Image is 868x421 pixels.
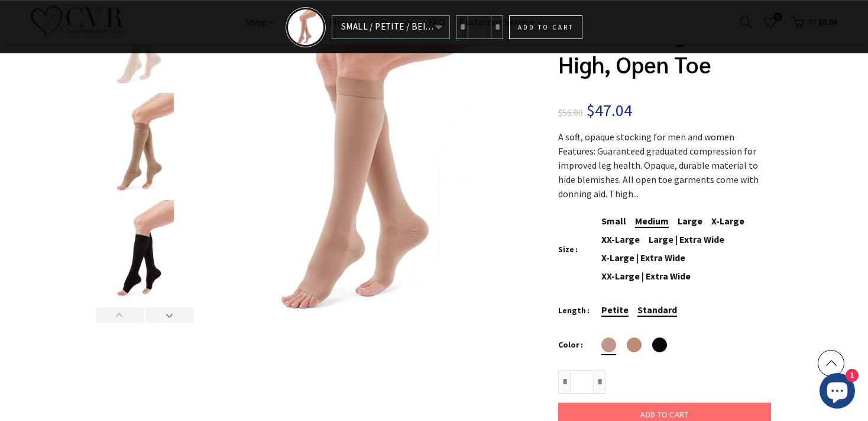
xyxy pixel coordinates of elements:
p: A soft, opaque stocking for men and women Features: Guaranteed graduated compression for improved... [558,130,771,201]
div: Black [652,338,667,352]
a: Scroll To Top [818,350,844,377]
div: Medium [635,216,669,228]
button: Previous [96,307,145,323]
div: X-Large [711,216,744,228]
div: Standard [637,304,677,317]
button: Next [145,307,194,323]
label: Size [558,245,590,255]
a: Small / Petite / Beige - $47.04 [332,15,450,39]
ins: $47.04 [587,99,632,121]
div: XX-Large | Extra Wide [601,271,691,283]
div: Beige [601,338,616,352]
img: Duomed Advantage 20-30 mmHg Calf High, Open Toe, Black [96,200,194,307]
img: Duomed Advantage 20-30 mmHg Calf High, Open Toe, Almond [96,93,194,200]
label: Color [558,340,590,350]
div: X-Large | Extra Wide [601,252,685,265]
button: Add to cart [509,15,582,39]
div: XX-Large [601,234,640,246]
div: Petite [601,304,629,317]
div: Large | Extra Wide [649,234,724,246]
div: Large [678,216,702,228]
label: Length [558,306,590,316]
div: Small [601,216,626,228]
div: Almond [627,338,642,352]
del: $56.00 [558,107,583,118]
inbox-online-store-chat: Shopify online store chat [816,373,859,412]
span: Add to cart [518,23,574,31]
